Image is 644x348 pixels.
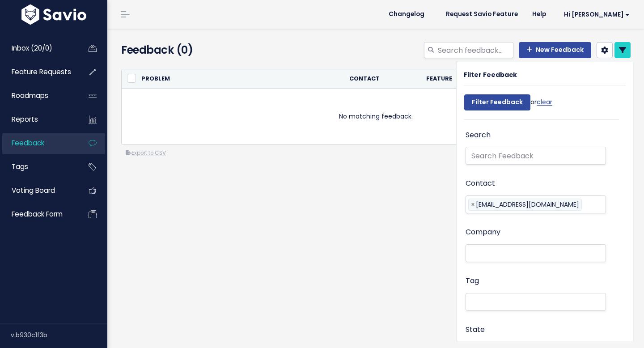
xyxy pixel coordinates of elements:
a: Hi [PERSON_NAME] [553,8,637,21]
a: New Feedback [519,42,591,58]
a: Inbox (20/0) [2,38,74,59]
a: Export to CSV [126,149,166,157]
label: Search [466,129,491,142]
div: or [464,90,552,119]
a: Voting Board [2,180,74,201]
label: Tag [466,275,479,288]
input: Search feedback... [437,42,513,58]
a: Roadmaps [2,85,74,106]
span: Hi [PERSON_NAME] [564,11,630,18]
div: v.b930c1f3b [11,323,107,347]
a: Request Savio Feature [439,8,525,21]
li: harestransport1965@fastmail.fm [468,199,582,211]
label: State [466,323,485,336]
th: Feature [421,69,489,89]
span: Feedback [12,138,44,148]
span: Feature Requests [12,67,71,76]
h4: Feedback (0) [121,42,282,58]
th: Contact [344,69,420,89]
span: Inbox (20/0) [12,43,52,53]
strong: Filter Feedback [464,70,517,79]
span: Changelog [389,11,424,17]
input: Filter Feedback [464,94,530,110]
span: × [471,199,475,210]
span: Feedback form [12,209,63,219]
label: Contact [466,177,495,190]
th: Problem [136,69,344,89]
a: Reports [2,109,74,130]
a: Tags [2,157,74,177]
a: Feedback [2,133,74,153]
td: No matching feedback. [122,89,630,145]
span: Reports [12,115,38,124]
a: clear [537,98,552,106]
img: logo-white.9d6f32f41409.svg [19,4,89,25]
label: Company [466,226,500,239]
span: Tags [12,162,28,171]
a: Help [525,8,553,21]
input: Search Feedback [466,147,606,165]
a: Feature Requests [2,62,74,82]
span: Voting Board [12,186,55,195]
a: Feedback form [2,204,74,225]
span: Roadmaps [12,91,48,100]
